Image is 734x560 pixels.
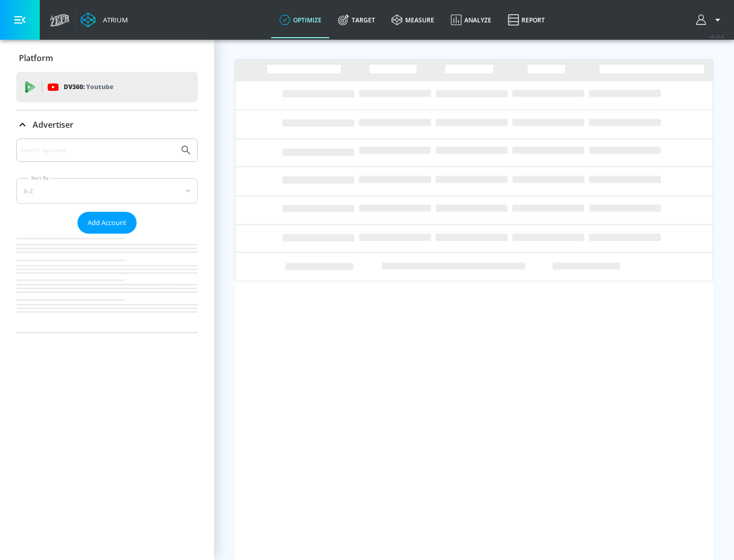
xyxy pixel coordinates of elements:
a: Atrium [81,12,128,27]
div: Advertiser [16,138,198,332]
p: Youtube [86,81,113,92]
a: Report [500,2,553,38]
div: Advertiser [16,110,198,139]
span: Add Account [88,217,126,229]
p: DV360: [64,81,113,93]
div: Atrium [99,15,128,24]
div: Platform [16,44,198,72]
div: DV360: Youtube [16,72,198,102]
a: Target [330,2,383,38]
a: measure [383,2,442,38]
div: A-Z [16,178,198,204]
input: Search by name [20,144,175,157]
nav: list of Advertiser [16,234,198,332]
a: Analyze [442,2,500,38]
button: Add Account [77,212,137,234]
span: v 4.32.0 [710,34,724,39]
a: optimize [271,2,330,38]
label: Sort By [29,175,51,181]
p: Advertiser [33,119,73,130]
p: Platform [19,52,53,64]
